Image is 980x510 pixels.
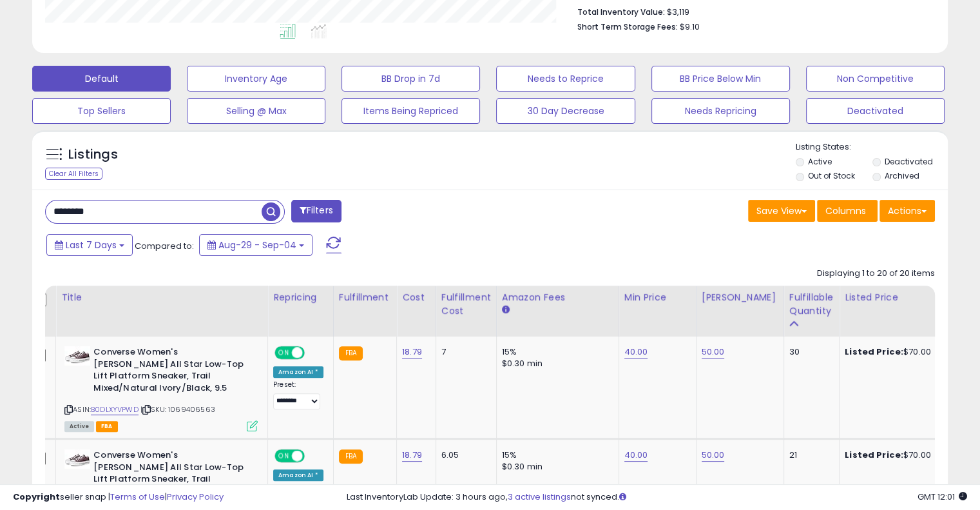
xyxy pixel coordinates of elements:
[502,358,609,369] div: $0.30 min
[347,491,967,504] div: Last InventoryLab Update: 3 hours ago, not synced.
[341,66,480,92] button: BB Drop in 7d
[32,66,171,92] button: Default
[624,449,648,462] a: 40.00
[680,21,700,33] span: $9.10
[187,66,325,92] button: Inventory Age
[45,168,102,180] div: Clear All Filters
[845,291,956,304] div: Listed Price
[789,449,829,461] div: 21
[651,66,790,92] button: BB Price Below Min
[402,449,422,462] a: 18.79
[441,346,486,358] div: 7
[66,239,117,251] span: Last 7 Days
[402,346,422,358] a: 18.79
[806,98,945,124] button: Deactivated
[339,449,363,464] small: FBA
[93,449,250,500] b: Converse Women's [PERSON_NAME] All Star Low-Top Lift Platform Sneaker, Trail Mixed/Natural Ivory/...
[502,291,613,304] div: Amazon Fees
[32,98,171,124] button: Top Sellers
[825,204,866,217] span: Columns
[441,449,486,461] div: 6.05
[96,421,118,432] span: FBA
[496,98,635,124] button: 30 Day Decrease
[68,146,118,164] h5: Listings
[884,156,932,167] label: Deactivated
[218,239,296,251] span: Aug-29 - Sep-04
[502,449,609,461] div: 15%
[502,461,609,473] div: $0.30 min
[135,240,194,252] span: Compared to:
[702,291,778,304] div: [PERSON_NAME]
[303,348,323,358] span: OFF
[110,491,165,503] a: Terms of Use
[624,291,691,304] div: Min Price
[845,346,952,358] div: $70.00
[702,346,725,358] a: 50.00
[918,491,967,503] span: 2025-09-12 12:01 GMT
[748,200,815,222] button: Save View
[441,291,491,318] div: Fulfillment Cost
[64,449,90,469] img: 31GADp3XauL._SL40_.jpg
[496,66,635,92] button: Needs to Reprice
[402,291,430,304] div: Cost
[884,170,919,181] label: Archived
[845,449,952,461] div: $70.00
[61,291,262,304] div: Title
[187,98,325,124] button: Selling @ Max
[817,200,878,222] button: Columns
[806,66,945,92] button: Non Competitive
[339,346,363,360] small: FBA
[91,404,139,415] a: B0DLXYVPWD
[140,404,215,415] span: | SKU: 1069406563
[502,346,609,358] div: 15%
[577,21,678,32] b: Short Term Storage Fees:
[273,291,328,304] div: Repricing
[167,491,224,503] a: Privacy Policy
[199,234,312,256] button: Aug-29 - Sep-04
[845,346,903,358] b: Listed Price:
[341,98,480,124] button: Items Being Repriced
[64,346,90,366] img: 31GADp3XauL._SL40_.jpg
[276,451,292,462] span: ON
[13,491,60,503] strong: Copyright
[276,348,292,358] span: ON
[13,491,224,504] div: seller snap | |
[845,449,903,461] b: Listed Price:
[789,291,834,318] div: Fulfillable Quantity
[273,469,323,481] div: Amazon AI *
[508,491,571,503] a: 3 active listings
[796,141,948,153] p: Listing States:
[93,346,250,397] b: Converse Women's [PERSON_NAME] All Star Low-Top Lift Platform Sneaker, Trail Mixed/Natural Ivory/...
[339,291,391,304] div: Fulfillment
[624,346,648,358] a: 40.00
[808,170,855,181] label: Out of Stock
[808,156,832,167] label: Active
[64,421,94,432] span: All listings currently available for purchase on Amazon
[577,6,665,17] b: Total Inventory Value:
[46,234,133,256] button: Last 7 Days
[789,346,829,358] div: 30
[651,98,790,124] button: Needs Repricing
[64,346,258,430] div: ASIN:
[273,366,323,378] div: Amazon AI *
[273,380,323,409] div: Preset:
[879,200,935,222] button: Actions
[291,200,341,222] button: Filters
[303,451,323,462] span: OFF
[817,268,935,280] div: Displaying 1 to 20 of 20 items
[702,449,725,462] a: 50.00
[502,304,510,316] small: Amazon Fees.
[577,3,925,19] li: $3,119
